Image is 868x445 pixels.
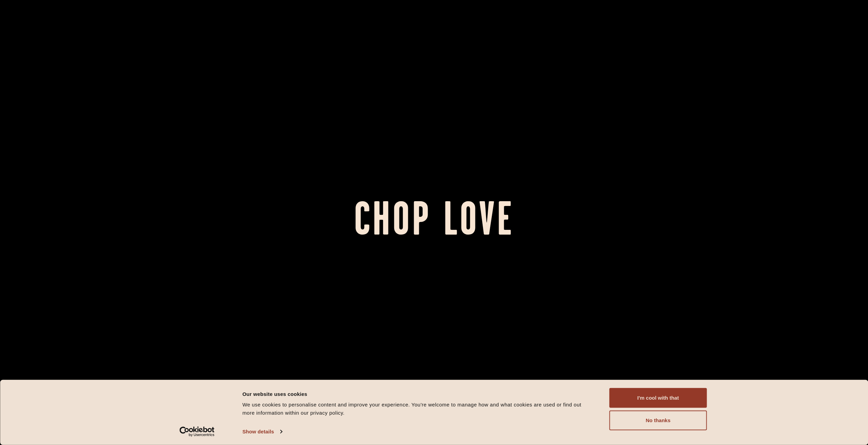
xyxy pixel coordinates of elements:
a: Show details [242,427,282,437]
button: No thanks [609,411,707,430]
div: We use cookies to personalise content and improve your experience. You're welcome to manage how a... [242,401,594,417]
button: I'm cool with that [609,388,707,408]
div: Our website uses cookies [242,390,594,398]
a: Usercentrics Cookiebot - opens in a new window [167,427,227,437]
